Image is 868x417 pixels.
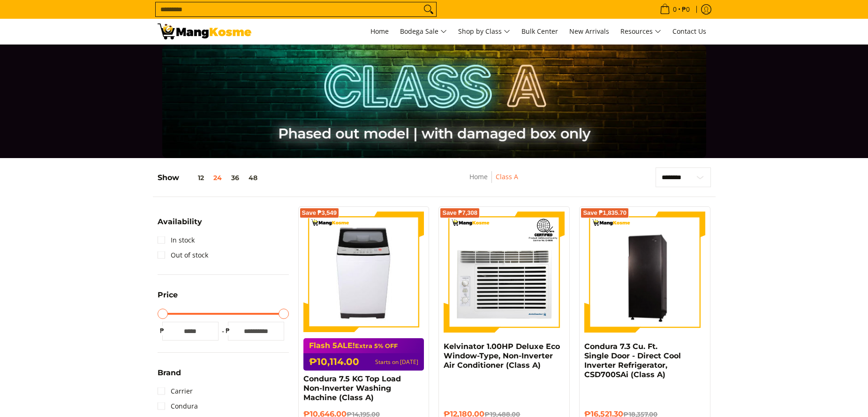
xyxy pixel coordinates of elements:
summary: Open [158,218,202,233]
a: Contact Us [668,19,711,44]
span: • [657,4,693,15]
button: Search [421,2,436,16]
span: Home [370,27,389,36]
a: Shop by Class [453,19,515,44]
button: 12 [179,174,209,182]
img: Kelvinator 1.00HP Deluxe Eco Window-Type, Non-Inverter Air Conditioner (Class A) [444,212,565,333]
summary: Open [158,369,181,384]
span: Resources [620,26,661,38]
span: 0 [672,6,678,13]
span: Save ₱3,549 [302,210,337,216]
a: Bodega Sale [395,19,452,44]
a: Condura 7.3 Cu. Ft. Single Door - Direct Cool Inverter Refrigerator, CSD700SAi (Class A) [584,342,681,379]
a: Class A [496,172,518,181]
a: New Arrivals [565,19,614,44]
span: Save ₱1,835.70 [583,210,626,216]
span: Brand [158,369,181,377]
img: condura-7.5kg-topload-non-inverter-washing-machine-class-c-full-view-mang-kosme [307,212,421,333]
h5: Show [158,173,262,182]
a: Condura [158,399,198,414]
nav: Main Menu [261,19,711,44]
span: Save ₱7,308 [442,210,477,216]
span: ₱ [223,326,233,335]
a: Home [366,19,393,44]
button: 48 [244,174,262,182]
span: Shop by Class [458,26,510,38]
a: Condura 7.5 KG Top Load Non-Inverter Washing Machine (Class A) [303,374,401,402]
a: Home [469,172,488,181]
summary: Open [158,291,178,306]
span: Contact Us [672,27,706,36]
a: Out of stock [158,248,208,263]
button: 24 [209,174,226,182]
button: 36 [226,174,244,182]
span: ₱ [158,326,167,335]
a: Carrier [158,384,193,399]
span: Availability [158,218,202,226]
span: Price [158,291,178,299]
span: Bodega Sale [400,26,447,38]
span: ₱0 [680,6,691,13]
span: New Arrivals [569,27,609,36]
img: Class A | Mang Kosme [158,23,251,39]
a: In stock [158,233,195,248]
a: Resources [616,19,666,44]
img: Condura 7.3 Cu. Ft. Single Door - Direct Cool Inverter Refrigerator, CSD700SAi (Class A) [584,213,705,331]
a: Kelvinator 1.00HP Deluxe Eco Window-Type, Non-Inverter Air Conditioner (Class A) [444,342,560,370]
a: Bulk Center [517,19,563,44]
nav: Breadcrumbs [412,171,576,192]
span: Bulk Center [521,27,558,36]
